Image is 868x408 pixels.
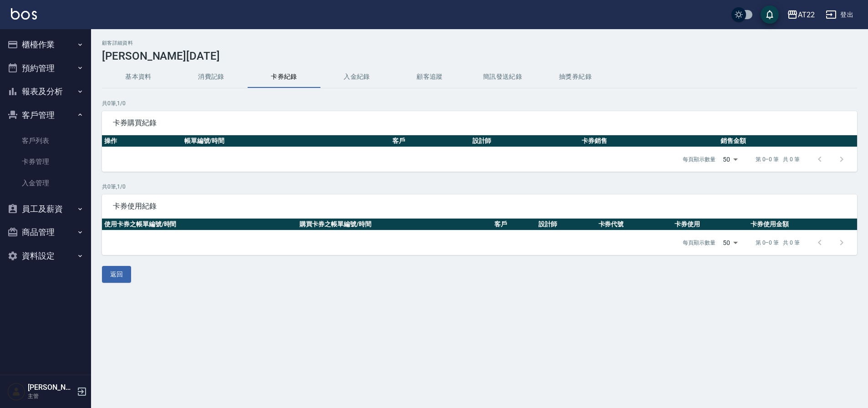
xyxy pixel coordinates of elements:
p: 共 0 筆, 1 / 0 [102,183,857,191]
div: 50 [719,147,741,172]
button: 預約管理 [4,56,87,80]
button: save [761,5,779,24]
a: 入金管理 [4,173,87,194]
button: 消費記錄 [175,66,248,88]
button: 顧客追蹤 [393,66,466,88]
th: 帳單編號/時間 [182,135,390,147]
button: 報表及分析 [4,80,87,103]
p: 共 0 筆, 1 / 0 [102,99,857,107]
button: 返回 [102,266,131,283]
button: 基本資料 [102,66,175,88]
p: 每頁顯示數量 [683,155,716,163]
th: 卡券使用金額 [748,219,857,230]
p: 第 0–0 筆 共 0 筆 [756,155,800,163]
button: 抽獎券紀錄 [539,66,612,88]
a: 卡券管理 [4,151,87,172]
p: 主管 [28,392,74,400]
button: 櫃檯作業 [4,33,87,56]
p: 每頁顯示數量 [683,239,716,247]
a: 客戶列表 [4,130,87,151]
th: 銷售金額 [718,135,857,147]
span: 卡券購買紀錄 [113,118,846,127]
div: 50 [719,230,741,255]
th: 購買卡券之帳單編號/時間 [297,219,492,230]
th: 卡券代號 [596,219,672,230]
button: 簡訊發送紀錄 [466,66,539,88]
button: 資料設定 [4,244,87,268]
th: 使用卡券之帳單編號/時間 [102,219,297,230]
th: 客戶 [390,135,470,147]
button: AT22 [783,5,818,24]
span: 卡券使用紀錄 [113,202,846,211]
button: 卡券紀錄 [248,66,320,88]
img: Person [7,382,25,401]
p: 第 0–0 筆 共 0 筆 [756,239,800,247]
h3: [PERSON_NAME][DATE] [102,50,857,62]
th: 設計師 [536,219,596,230]
button: 客戶管理 [4,103,87,127]
img: Logo [11,8,37,20]
button: 入金紀錄 [320,66,393,88]
button: 商品管理 [4,220,87,244]
h2: 顧客詳細資料 [102,40,857,46]
button: 登出 [822,6,857,23]
th: 設計師 [470,135,579,147]
th: 卡券使用 [672,219,748,230]
th: 卡券銷售 [579,135,718,147]
th: 客戶 [492,219,536,230]
th: 操作 [102,135,182,147]
h5: [PERSON_NAME] [28,383,74,392]
div: AT22 [798,9,815,20]
button: 員工及薪資 [4,197,87,221]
